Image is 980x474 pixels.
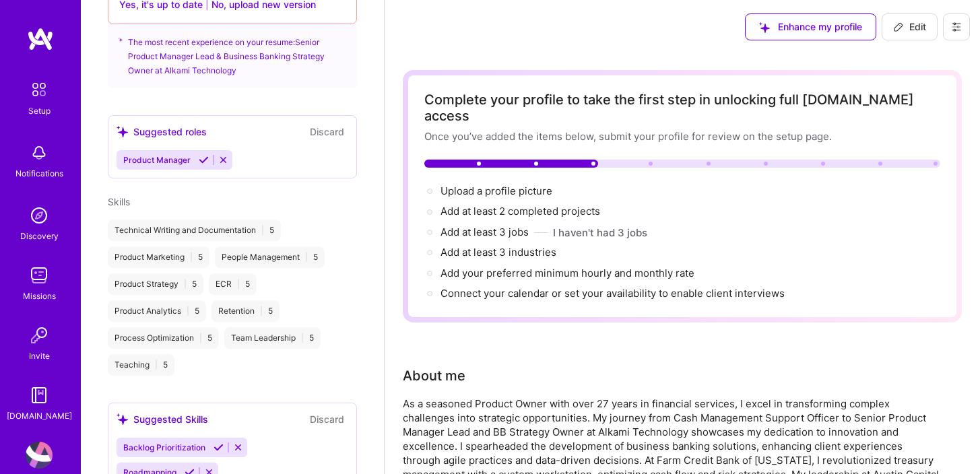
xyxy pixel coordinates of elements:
[20,229,59,243] div: Discovery
[199,155,209,165] i: Accept
[261,225,264,236] span: |
[553,226,647,240] button: I haven't had 3 jobs
[215,246,325,268] div: People Management 5
[117,125,207,139] div: Suggested roles
[108,246,209,268] div: Product Marketing 5
[117,126,128,137] i: icon SuggestedTeams
[301,333,304,343] span: |
[306,411,348,427] button: Discard
[403,366,465,386] div: About me
[224,327,321,349] div: Team Leadership 5
[187,306,189,316] span: |
[424,129,940,143] div: Once you’ve added the items below, submit your profile for review on the setup page.
[440,226,529,238] span: Add at least 3 jobs
[440,246,556,259] span: Add at least 3 industries
[108,300,206,322] div: Product Analytics 5
[440,267,694,279] span: Add your preferred minimum hourly and monthly rate
[306,124,348,139] button: Discard
[108,196,130,207] span: Skills
[117,412,208,426] div: Suggested Skills
[440,205,600,217] span: Add at least 2 completed projects
[199,333,202,343] span: |
[108,354,174,376] div: Teaching 5
[26,442,53,469] img: User Avatar
[155,360,158,370] span: |
[424,92,940,124] div: Complete your profile to take the first step in unlocking full [DOMAIN_NAME] access
[26,262,53,289] img: teamwork
[23,289,56,303] div: Missions
[190,252,193,263] span: |
[28,104,51,118] div: Setup
[26,322,53,349] img: Invite
[440,184,552,197] span: Upload a profile picture
[233,442,243,452] i: Reject
[260,306,263,316] span: |
[117,413,128,425] i: icon SuggestedTeams
[26,382,53,409] img: guide book
[214,442,224,452] i: Accept
[305,252,308,263] span: |
[759,20,862,34] span: Enhance my profile
[7,409,72,423] div: [DOMAIN_NAME]
[108,327,219,349] div: Process Optimization 5
[108,16,357,88] div: The most recent experience on your resume: Senior Product Manager Lead & Business Banking Strateg...
[218,155,228,165] i: Reject
[26,202,53,229] img: discovery
[26,139,53,166] img: bell
[123,155,191,165] span: Product Manager
[25,75,53,104] img: setup
[27,27,54,51] img: logo
[29,349,50,363] div: Invite
[209,273,257,295] div: ECR 5
[759,22,770,33] i: icon SuggestedTeams
[184,279,187,290] span: |
[108,219,281,241] div: Technical Writing and Documentation 5
[440,287,785,300] span: Connect your calendar or set your availability to enable client interviews
[211,300,280,322] div: Retention 5
[119,35,123,44] i: icon SuggestedTeams
[108,273,203,295] div: Product Strategy 5
[893,20,926,34] span: Edit
[123,442,205,452] span: Backlog Prioritization
[237,279,240,290] span: |
[15,166,63,180] div: Notifications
